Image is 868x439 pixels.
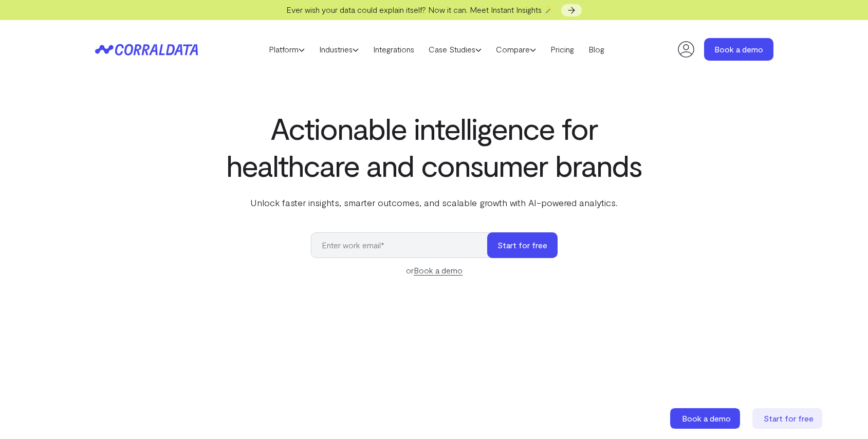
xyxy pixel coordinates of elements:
[311,264,558,277] div: or
[704,38,773,61] a: Book a demo
[670,408,742,429] a: Book a demo
[366,42,421,57] a: Integrations
[764,413,814,423] span: Start for free
[286,5,554,14] span: Ever wish your data could explain itself? Now it can. Meet Instant Insights 🪄
[543,42,581,57] a: Pricing
[581,42,612,57] a: Blog
[225,196,644,209] p: Unlock faster insights, smarter outcomes, and scalable growth with AI-powered analytics.
[312,42,366,57] a: Industries
[421,42,489,57] a: Case Studies
[489,42,543,57] a: Compare
[311,232,497,258] input: Enter work email*
[262,42,312,57] a: Platform
[487,232,558,258] button: Start for free
[682,413,731,423] span: Book a demo
[414,265,463,276] a: Book a demo
[225,109,644,184] h1: Actionable intelligence for healthcare and consumer brands
[752,408,824,429] a: Start for free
